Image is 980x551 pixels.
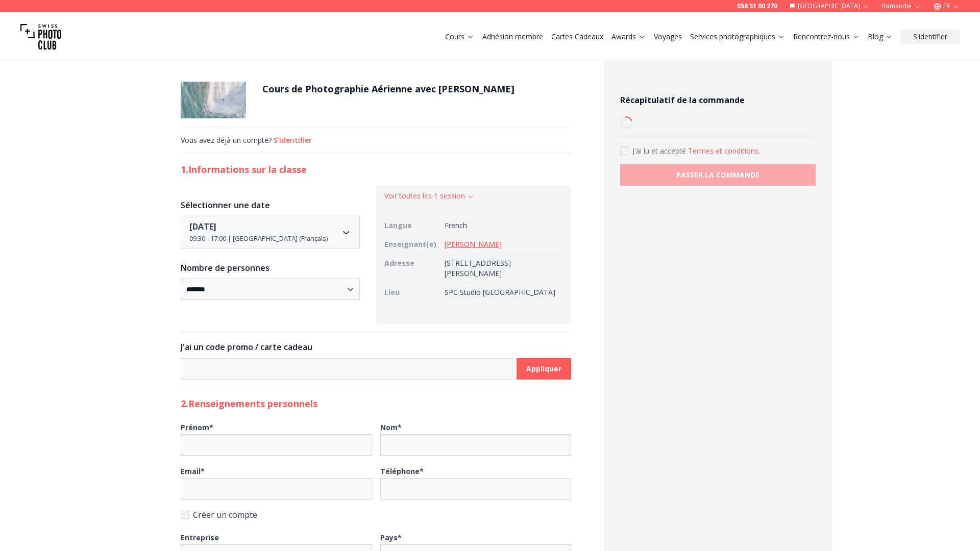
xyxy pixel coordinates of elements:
[650,30,686,44] button: Voyages
[440,283,563,302] td: SPC Studio [GEOGRAPHIC_DATA]
[20,16,61,57] img: Swiss photo club
[737,2,777,10] a: 058 51 00 270
[517,358,571,380] button: Appliquer
[380,533,402,542] b: Pays *
[654,32,682,42] a: Voyages
[445,239,502,249] a: [PERSON_NAME]
[620,164,816,186] button: PASSER LA COMMANDE
[688,146,760,156] button: Accept termsJ'ai lu et accepté
[181,422,213,432] b: Prénom *
[547,30,607,44] button: Cartes Cadeaux
[686,30,789,44] button: Services photographiques
[690,32,785,42] a: Services photographiques
[380,422,402,432] b: Nom *
[607,30,650,44] button: Awards
[384,216,440,235] td: Langue
[181,396,571,411] h2: 2. Renseignements personnels
[181,533,219,542] b: Entreprise
[901,30,960,44] button: S'identifier
[440,216,563,235] td: French
[181,508,571,522] label: Créer un compte
[380,478,572,499] input: Téléphone*
[181,511,189,519] input: Créer un compte
[620,94,816,106] h4: Récapitulatif de la commande
[274,135,312,145] button: S'identifier
[793,32,860,42] a: Rencontrez-nous
[478,30,547,44] button: Adhésion membre
[789,30,864,44] button: Rencontrez-nous
[384,235,440,254] td: Enseignant(e)
[181,262,360,274] h3: Nombre de personnes
[380,466,424,476] b: Téléphone *
[181,82,246,118] img: Cours de Photographie Aérienne avec Drone
[181,466,205,476] b: Email *
[526,364,561,374] b: Appliquer
[632,146,688,156] span: J'ai lu et accepté
[551,32,603,42] a: Cartes Cadeaux
[441,30,478,44] button: Cours
[864,30,897,44] button: Blog
[676,170,759,180] b: PASSER LA COMMANDE
[868,32,893,42] a: Blog
[181,478,372,499] input: Email*
[181,341,571,353] h3: J'ai un code promo / carte cadeau
[181,135,571,145] div: Vous avez déjà un compte?
[620,146,628,155] input: Accept terms
[611,32,646,42] a: Awards
[262,82,514,96] h1: Cours de Photographie Aérienne avec [PERSON_NAME]
[384,191,475,201] button: Voir toutes les 1 session
[445,32,474,42] a: Cours
[440,254,563,283] td: [STREET_ADDRESS][PERSON_NAME]
[181,434,372,456] input: Prénom*
[181,216,360,248] button: Date
[181,162,571,177] h2: 1. Informations sur la classe
[384,283,440,302] td: Lieu
[384,254,440,283] td: Adresse
[482,32,543,42] a: Adhésion membre
[181,199,360,211] h3: Sélectionner une date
